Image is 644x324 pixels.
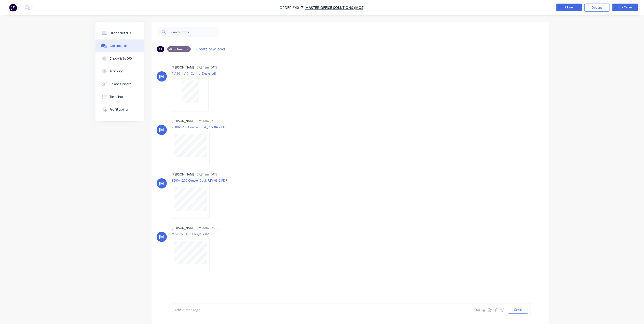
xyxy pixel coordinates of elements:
[172,226,196,230] div: [PERSON_NAME]
[159,180,164,186] div: JM
[172,71,216,76] p: # A101 ( A ) - Control Desks.pdf
[109,56,132,61] div: Checklists 0/0
[109,82,131,86] div: Linked Orders
[167,46,191,52] div: Attachments
[95,39,144,52] button: Collaborate
[194,46,228,52] button: Create new label
[95,52,144,65] button: Checklists 0/0
[157,46,164,52] div: All
[109,69,124,74] div: Tracking
[159,73,164,79] div: JM
[172,125,227,129] p: 2500x1200 Control Desk_REV-04-2.PDF
[197,172,219,177] div: 07:54am [DATE]
[612,4,638,11] button: Edit Order
[481,307,487,313] button: @
[109,107,129,112] div: Profitability
[109,44,130,48] div: Collaborate
[197,226,219,230] div: 07:54am [DATE]
[95,103,144,116] button: Profitability
[172,65,196,70] div: [PERSON_NAME]
[475,307,481,313] button: Aa
[159,234,164,240] div: JM
[280,5,305,10] span: Order #4017 -
[508,306,528,314] button: Send
[95,27,144,39] button: Order details
[556,4,582,11] button: Close
[95,65,144,78] button: Tracking
[197,65,219,70] div: 07:54am [DATE]
[172,232,215,236] p: Movable Data Clip_REV-02.PDF
[109,31,131,35] div: Order details
[9,4,17,11] img: Factory
[95,90,144,103] button: Timeline
[95,78,144,90] button: Linked Orders
[109,94,123,99] div: Timeline
[499,307,505,313] button: ☺
[197,119,219,123] div: 07:54am [DATE]
[159,127,164,133] div: JM
[172,178,227,183] p: 3500x1200 Control Desk_REV-03-2.PDF
[172,119,196,123] div: [PERSON_NAME]
[305,5,364,10] a: Master Office Solutions (MOS)
[172,172,196,177] div: [PERSON_NAME]
[584,4,610,12] button: Options
[170,27,220,37] input: Search notes...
